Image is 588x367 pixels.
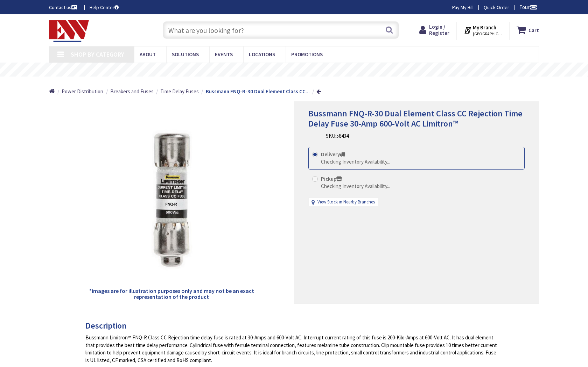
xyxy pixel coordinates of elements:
a: Breakers and Fuses [110,88,154,95]
a: Power Distribution [62,88,103,95]
a: Time Delay Fuses [160,88,199,95]
div: My Branch [GEOGRAPHIC_DATA], [GEOGRAPHIC_DATA] [464,24,503,36]
strong: My Branch [473,24,496,31]
div: SKU: [326,132,349,139]
input: What are you looking for? [163,21,399,39]
rs-layer: Free Same Day Pickup at 19 Locations [236,66,364,74]
a: Cart [517,24,539,36]
span: Events [215,51,233,58]
span: Shop By Category [71,50,124,58]
span: Breakers and Fuses [110,88,154,95]
span: Tour [519,4,537,10]
div: Bussmann Limitron™ FNQ-R Class CC Rejection time delay fuse is rated at 30-Amps and 600-Volt AC. ... [85,334,497,364]
a: Quick Order [484,4,509,11]
span: Solutions [172,51,199,58]
strong: Delivery [321,151,345,158]
span: 58434 [336,132,349,139]
h5: *Images are for illustration purposes only and may not be an exact representation of the product [88,288,255,300]
a: View Stock in Nearby Branches [317,199,375,206]
a: Contact us [49,4,78,11]
a: Pay My Bill [452,4,474,11]
img: Electrical Wholesalers, Inc. [49,20,89,42]
span: Power Distribution [62,88,103,95]
strong: Cart [528,24,539,36]
img: Bussmann FNQ-R-30 Dual Element Class CC Rejection Time Delay Fuse 30-Amp 600-Volt AC Limitron™ [88,116,255,282]
strong: Bussmann FNQ-R-30 Dual Element Class CC... [206,88,310,95]
span: About [140,51,156,58]
span: [GEOGRAPHIC_DATA], [GEOGRAPHIC_DATA] [473,31,503,37]
span: Locations [249,51,275,58]
span: Promotions [291,51,323,58]
a: Help Center [90,4,119,11]
strong: Pickup [321,175,342,182]
span: Login / Register [429,23,449,36]
span: Time Delay Fuses [160,88,199,95]
span: Bussmann FNQ-R-30 Dual Element Class CC Rejection Time Delay Fuse 30-Amp 600-Volt AC Limitron™ [308,108,523,129]
div: Checking Inventory Availability... [321,158,390,165]
h3: Description [85,321,497,330]
div: Checking Inventory Availability... [321,182,390,190]
a: Login / Register [419,24,449,36]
